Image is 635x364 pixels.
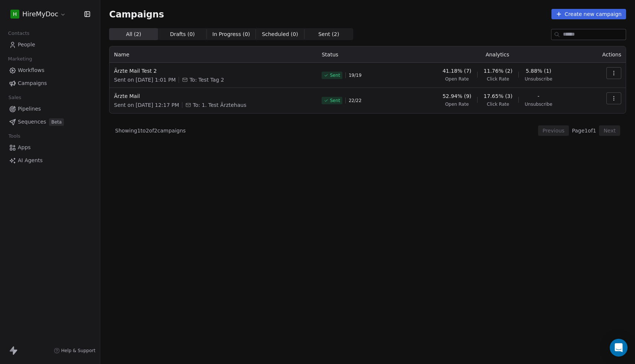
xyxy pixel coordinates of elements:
[114,67,313,75] span: Ärzte Mail Test 2
[443,92,472,100] span: 52.94% (9)
[6,103,94,115] a: Pipelines
[18,144,31,151] span: Apps
[538,92,540,100] span: -
[445,76,469,82] span: Open Rate
[49,118,64,126] span: Beta
[443,67,472,75] span: 41.18% (7)
[487,101,509,107] span: Click Rate
[18,118,46,126] span: Sequences
[610,339,628,357] div: Open Intercom Messenger
[599,125,620,136] button: Next
[5,28,33,39] span: Contacts
[6,116,94,128] a: SequencesBeta
[114,101,179,109] span: Sent on [DATE] 12:17 PM
[445,101,469,107] span: Open Rate
[170,30,195,38] span: Drafts ( 0 )
[572,127,596,134] span: Page 1 of 1
[5,53,35,65] span: Marketing
[318,30,339,38] span: Sent ( 2 )
[262,30,298,38] span: Scheduled ( 0 )
[212,30,250,38] span: In Progress ( 0 )
[6,39,94,51] a: People
[410,46,584,63] th: Analytics
[22,9,58,19] span: HireMyDoc
[349,98,362,104] span: 22 / 22
[584,46,626,63] th: Actions
[114,92,313,100] span: Ärzte Mail
[18,157,43,164] span: AI Agents
[18,79,47,87] span: Campaigns
[349,72,362,78] span: 19 / 19
[18,105,41,113] span: Pipelines
[330,72,340,78] span: Sent
[18,41,35,49] span: People
[114,76,176,83] span: Sent on [DATE] 1:01 PM
[9,8,68,20] button: HHireMyDoc
[538,125,569,136] button: Previous
[6,141,94,154] a: Apps
[189,76,224,83] span: To: Test Tag 2
[6,154,94,167] a: AI Agents
[483,92,512,100] span: 17.65% (3)
[13,10,17,18] span: H
[6,64,94,76] a: Workflows
[18,66,45,74] span: Workflows
[330,98,340,104] span: Sent
[193,101,246,109] span: To: 1. Test Ärztehaus
[61,348,95,354] span: Help & Support
[115,127,186,134] span: Showing 1 to 2 of 2 campaigns
[551,9,626,19] button: Create new campaign
[6,77,94,89] a: Campaigns
[54,348,95,354] a: Help & Support
[526,67,551,75] span: 5.88% (1)
[317,46,410,63] th: Status
[525,76,552,82] span: Unsubscribe
[5,92,25,103] span: Sales
[487,76,509,82] span: Click Rate
[110,46,317,63] th: Name
[5,131,23,142] span: Tools
[525,101,552,107] span: Unsubscribe
[483,67,512,75] span: 11.76% (2)
[109,9,164,19] span: Campaigns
